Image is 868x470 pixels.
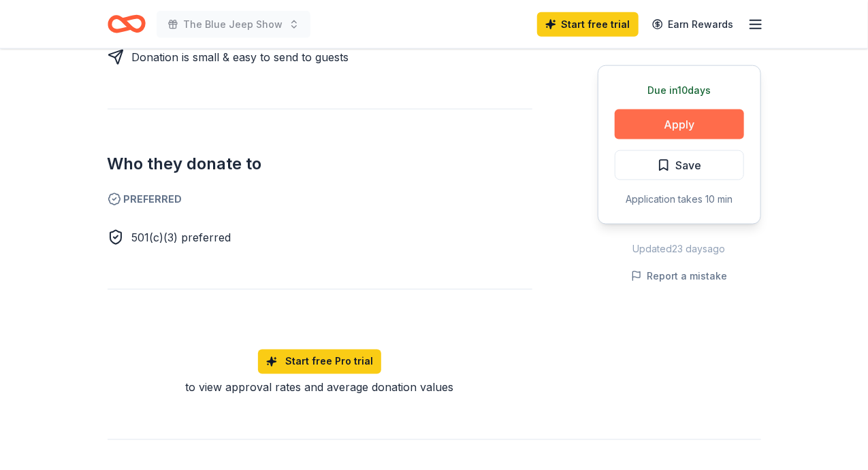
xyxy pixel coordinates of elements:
[631,268,728,284] button: Report a mistake
[258,350,381,374] a: Start free Pro trial
[157,11,310,38] button: The Blue Jeep Show
[676,156,702,174] span: Save
[537,12,639,37] a: Start free trial
[108,153,532,175] h2: Who they donate to
[598,241,761,257] div: Updated 23 days ago
[615,150,744,180] button: Save
[615,110,744,139] button: Apply
[615,82,744,99] div: Due in 10 days
[108,8,146,40] a: Home
[644,12,742,37] a: Earn Rewards
[108,191,532,207] span: Preferred
[615,191,744,207] div: Application takes 10 min
[132,49,349,65] div: Donation is small & easy to send to guests
[184,16,283,33] span: The Blue Jeep Show
[108,380,532,396] div: to view approval rates and average donation values
[132,231,231,244] span: 501(c)(3) preferred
